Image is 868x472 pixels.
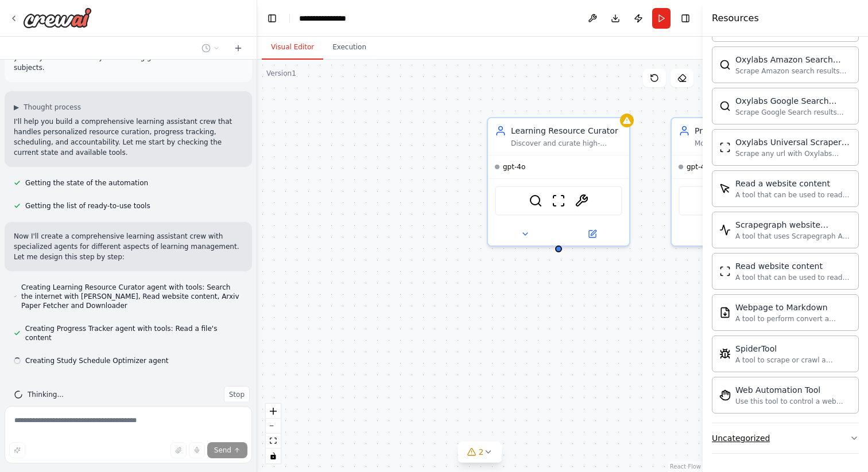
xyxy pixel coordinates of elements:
[670,463,701,470] a: React Flow attribution
[224,386,250,403] button: Stop
[479,446,484,458] span: 2
[735,273,851,282] div: A tool that can be used to read a website content.
[735,95,851,107] div: Oxylabs Google Search Scraper tool
[735,397,851,406] div: Use this tool to control a web browser and interact with websites using natural language. Capabil...
[207,442,247,458] button: Send
[719,224,731,236] img: Scrapegraphscrapetool
[511,125,622,136] div: Learning Resource Curator
[719,266,731,277] img: Scrapewebsitetool
[575,194,588,208] img: ArxivPaperTool
[735,67,851,76] div: Scrape Amazon search results with Oxylabs Amazon Search Scraper
[266,448,281,463] button: toggle interactivity
[735,190,851,200] div: A tool that can be used to read a website content.
[511,139,622,148] div: Discover and curate high-quality, personalized learning resources for {subject} based on {learnin...
[719,348,731,360] img: Spidertool
[266,434,281,448] button: fit view
[14,103,19,112] span: ▶
[719,183,731,194] img: Scrapeelementfromwebsitetool
[735,178,851,189] div: Read a website content
[712,423,859,453] button: Uncategorized
[735,343,851,354] div: SpiderTool
[695,125,806,136] div: Progress Tracker
[735,356,851,365] div: A tool to scrape or crawl a website and return LLM-ready content.
[735,314,851,323] div: A tool to perform convert a webpage to markdown to make it easier for LLMs to understand
[735,136,851,148] div: Oxylabs Universal Scraper tool
[214,446,231,455] span: Send
[458,442,502,463] button: 2
[189,442,205,458] button: Click to speak your automation idea
[25,356,169,365] span: Creating Study Schedule Optimizer agent
[323,36,375,60] button: Execution
[170,442,187,458] button: Upload files
[266,69,296,78] div: Version 1
[23,7,92,28] img: Logo
[266,419,281,434] button: zoom out
[712,432,770,444] div: Uncategorized
[719,142,731,153] img: Oxylabsuniversalscrapertool
[229,390,245,399] span: Stop
[719,389,731,401] img: Stagehandtool
[719,59,731,71] img: Oxylabsamazonsearchscrapertool
[735,54,851,65] div: Oxylabs Amazon Search Scraper tool
[487,117,630,247] div: Learning Resource CuratorDiscover and curate high-quality, personalized learning resources for {s...
[266,404,281,419] button: zoom in
[735,108,851,117] div: Scrape Google Search results with Oxylabs Google Search Scraper
[14,103,81,112] button: ▶Thought process
[299,13,358,24] nav: breadcrumb
[719,307,731,318] img: Serplywebpagetomarkdowntool
[735,260,851,272] div: Read website content
[24,103,81,112] span: Thought process
[14,116,243,158] p: I'll help you build a comprehensive learning assistant crew that handles personalized resource cu...
[560,227,625,241] button: Open in side panel
[25,201,150,210] span: Getting the list of ready-to-use tools
[735,149,851,158] div: Scrape any url with Oxylabs Universal Scraper
[25,178,148,188] span: Getting the state of the automation
[262,36,323,60] button: Visual Editor
[719,100,731,112] img: Oxylabsgooglesearchscrapertool
[21,283,243,310] span: Creating Learning Resource Curator agent with tools: Search the internet with [PERSON_NAME], Read...
[735,302,851,313] div: Webpage to Markdown
[28,390,64,399] span: Thinking...
[197,41,224,55] button: Switch to previous chat
[735,219,851,231] div: Scrapegraph website scraper
[552,194,565,208] img: ScrapeWebsiteTool
[695,139,806,148] div: Monitor and analyze learning progress across different {subjects}, track completion rates, identi...
[671,117,814,247] div: Progress TrackerMonitor and analyze learning progress across different {subjects}, track completi...
[735,384,851,396] div: Web Automation Tool
[264,10,280,26] button: Hide left sidebar
[266,404,281,463] div: React Flow controls
[229,41,247,55] button: Start a new chat
[712,11,759,25] h4: Resources
[677,10,693,26] button: Hide right sidebar
[529,194,542,208] img: SerperDevTool
[503,162,525,171] span: gpt-4o
[14,231,243,262] p: Now I'll create a comprehensive learning assistant crew with specialized agents for different asp...
[735,232,851,241] div: A tool that uses Scrapegraph AI to intelligently scrape website content.
[9,442,25,458] button: Improve this prompt
[25,324,243,342] span: Creating Progress Tracker agent with tools: Read a file's content
[687,162,709,171] span: gpt-4o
